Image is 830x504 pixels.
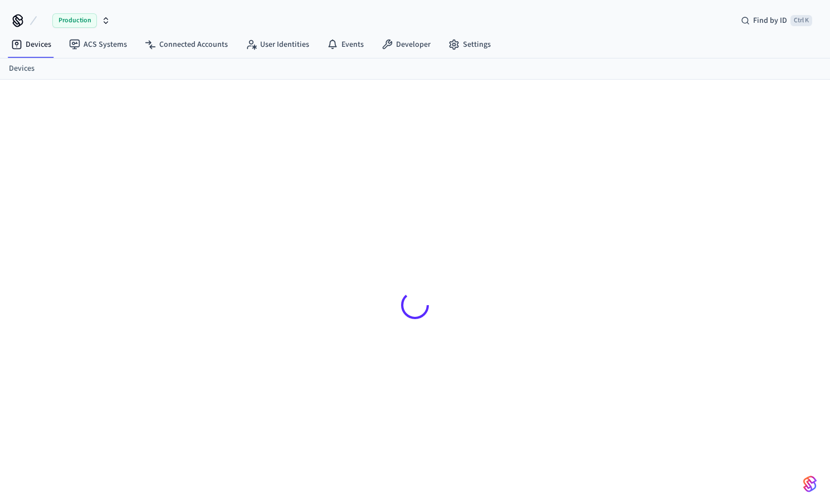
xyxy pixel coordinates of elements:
[9,63,35,75] a: Devices
[237,35,318,55] a: User Identities
[803,475,817,493] img: SeamLogoGradient.69752ec5.svg
[373,35,440,55] a: Developer
[2,35,60,55] a: Devices
[136,35,237,55] a: Connected Accounts
[732,11,821,31] div: Find by IDCtrl K
[440,35,500,55] a: Settings
[318,35,373,55] a: Events
[790,15,812,26] span: Ctrl K
[52,13,97,28] span: Production
[60,35,136,55] a: ACS Systems
[753,15,787,26] span: Find by ID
